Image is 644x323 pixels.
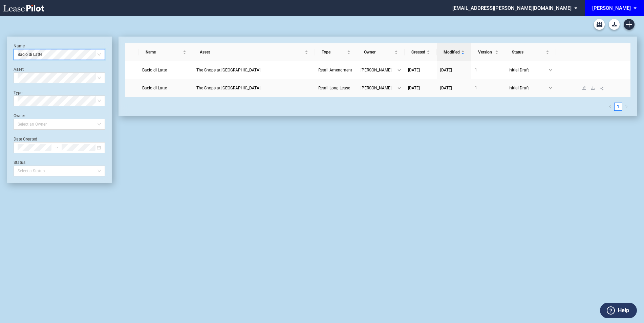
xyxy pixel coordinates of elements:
span: 1 [475,86,477,90]
span: Type [322,49,346,56]
span: [DATE] [440,86,452,90]
span: [PERSON_NAME] [361,67,397,73]
a: [DATE] [440,85,468,91]
label: Date Created [14,137,37,142]
a: [DATE] [408,67,433,73]
div: [PERSON_NAME] [592,5,631,11]
span: to [54,145,59,150]
span: [DATE] [408,86,420,90]
span: Version [478,49,494,56]
span: edit [582,86,586,90]
span: share-alt [600,86,604,91]
span: down [549,86,553,90]
span: Bacio di Latte [142,68,167,72]
span: Initial Draft [509,85,549,91]
label: Name [14,44,25,48]
span: The Shops at La Jolla Village [196,86,260,90]
span: down [397,68,401,72]
th: Owner [357,43,405,61]
th: Type [315,43,357,61]
span: Modified [444,49,460,56]
span: Name [146,49,181,56]
li: Previous Page [606,103,614,111]
button: Help [600,303,637,318]
a: Bacio di Latte [142,85,190,91]
a: Archive [594,19,605,30]
label: Asset [14,67,24,72]
span: Owner [364,49,393,56]
a: Create new document [624,19,635,30]
label: Status [14,160,25,165]
span: 1 [475,68,477,72]
label: Help [618,306,629,315]
li: 1 [614,103,622,111]
span: left [608,105,612,108]
th: Version [471,43,505,61]
span: [DATE] [408,68,420,72]
span: [PERSON_NAME] [361,85,397,91]
th: Modified [437,43,471,61]
a: [DATE] [408,85,433,91]
span: download [591,86,595,90]
a: 1 [475,85,502,91]
span: Asset [200,49,303,56]
button: right [622,103,630,111]
md-menu: Download Blank Form List [607,19,622,30]
a: 1 [475,67,502,73]
span: [DATE] [440,68,452,72]
a: edit [580,86,588,90]
button: Download Blank Form [609,19,620,30]
a: The Shops at [GEOGRAPHIC_DATA] [196,85,312,91]
th: Asset [193,43,315,61]
a: The Shops at [GEOGRAPHIC_DATA] [196,67,312,73]
label: Type [14,90,22,95]
a: Retail Amendment [318,67,354,73]
span: down [397,86,401,90]
button: left [606,103,614,111]
span: down [549,68,553,72]
span: Bacio di Latte [142,86,167,90]
label: Owner [14,113,25,118]
span: Created [411,49,425,56]
span: Retail Long Lease [318,86,350,90]
span: Bacio di Latte [18,49,101,60]
span: right [625,105,628,108]
span: Status [512,49,544,56]
span: Retail Amendment [318,68,352,72]
th: Created [405,43,437,61]
a: [DATE] [440,67,468,73]
th: Name [139,43,193,61]
span: Initial Draft [509,67,549,73]
span: The Shops at La Jolla Village [196,68,260,72]
span: swap-right [54,145,59,150]
th: Status [505,43,556,61]
a: Bacio di Latte [142,67,190,73]
a: 1 [615,103,622,110]
li: Next Page [622,103,630,111]
a: Retail Long Lease [318,85,354,91]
